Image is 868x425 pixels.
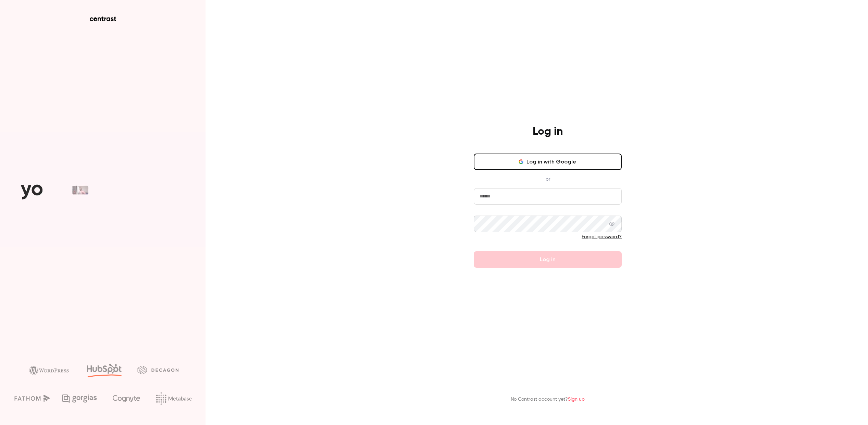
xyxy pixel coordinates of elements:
[533,125,563,138] h4: Log in
[542,175,554,183] span: or
[568,397,585,402] a: Sign up
[137,366,178,374] img: decagon
[511,396,585,403] p: No Contrast account yet?
[474,154,622,170] button: Log in with Google
[582,234,622,239] a: Forgot password?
